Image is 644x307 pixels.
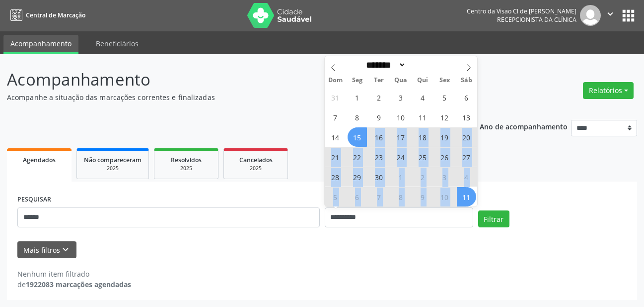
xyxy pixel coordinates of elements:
[497,15,576,24] span: Recepcionista da clínica
[348,147,367,167] span: Setembro 22, 2025
[239,156,273,164] span: Cancelados
[326,107,345,127] span: Setembro 7, 2025
[325,77,347,84] span: Dom
[605,8,616,19] i: 
[161,165,211,172] div: 2025
[26,11,85,19] span: Central de Marcação
[326,187,345,206] span: Outubro 5, 2025
[391,88,411,107] span: Setembro 3, 2025
[413,167,432,187] span: Outubro 2, 2025
[84,156,142,164] span: Não compareceram
[23,156,56,164] span: Agendados
[413,88,432,107] span: Setembro 4, 2025
[391,107,411,127] span: Setembro 10, 2025
[348,107,367,127] span: Setembro 8, 2025
[7,67,448,92] p: Acompanhamento
[369,127,389,147] span: Setembro 16, 2025
[17,241,76,259] button: Mais filtroskeyboard_arrow_down
[26,280,131,289] strong: 1922083 marcações agendadas
[391,147,411,167] span: Setembro 24, 2025
[455,77,477,84] span: Sáb
[369,107,389,127] span: Setembro 9, 2025
[84,165,142,172] div: 2025
[467,7,576,15] div: Centro da Visao Cl de [PERSON_NAME]
[435,167,454,187] span: Outubro 3, 2025
[3,35,78,54] a: Acompanhamento
[17,269,131,279] div: Nenhum item filtrado
[412,77,433,84] span: Qui
[390,77,412,84] span: Qua
[326,127,345,147] span: Setembro 14, 2025
[580,5,601,26] img: img
[413,127,432,147] span: Setembro 18, 2025
[413,107,432,127] span: Setembro 11, 2025
[348,187,367,206] span: Outubro 6, 2025
[60,244,71,255] i: keyboard_arrow_down
[7,92,448,102] p: Acompanhe a situação das marcações correntes e finalizadas
[435,147,454,167] span: Setembro 26, 2025
[601,5,620,26] button: 
[369,147,389,167] span: Setembro 23, 2025
[368,77,390,84] span: Ter
[435,107,454,127] span: Setembro 12, 2025
[369,88,389,107] span: Setembro 2, 2025
[620,7,637,24] button: apps
[7,7,85,23] a: Central de Marcação
[326,167,345,187] span: Setembro 28, 2025
[391,187,411,206] span: Outubro 8, 2025
[435,127,454,147] span: Setembro 19, 2025
[89,35,145,52] a: Beneficiários
[457,127,476,147] span: Setembro 20, 2025
[433,77,455,84] span: Sex
[435,187,454,206] span: Outubro 10, 2025
[17,279,131,290] div: de
[457,88,476,107] span: Setembro 6, 2025
[369,187,389,206] span: Outubro 7, 2025
[391,167,411,187] span: Outubro 1, 2025
[480,120,568,132] p: Ano de acompanhamento
[391,127,411,147] span: Setembro 17, 2025
[363,60,407,70] select: Month
[583,82,634,99] button: Relatórios
[413,147,432,167] span: Setembro 25, 2025
[17,192,51,207] label: PESQUISAR
[326,147,345,167] span: Setembro 21, 2025
[406,60,439,70] input: Year
[413,187,432,206] span: Outubro 9, 2025
[478,210,509,227] button: Filtrar
[326,88,345,107] span: Agosto 31, 2025
[435,88,454,107] span: Setembro 5, 2025
[346,77,368,84] span: Seg
[171,156,202,164] span: Resolvidos
[348,88,367,107] span: Setembro 1, 2025
[369,167,389,187] span: Setembro 30, 2025
[348,127,367,147] span: Setembro 15, 2025
[231,165,281,172] div: 2025
[457,147,476,167] span: Setembro 27, 2025
[457,167,476,187] span: Outubro 4, 2025
[457,107,476,127] span: Setembro 13, 2025
[457,187,476,206] span: Outubro 11, 2025
[348,167,367,187] span: Setembro 29, 2025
